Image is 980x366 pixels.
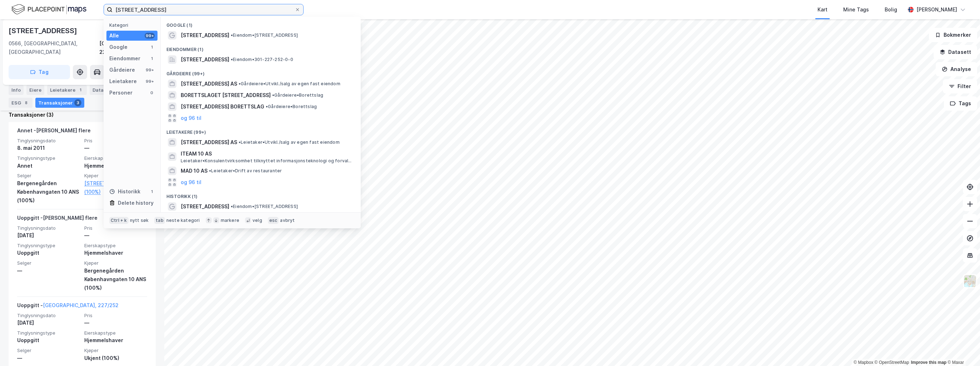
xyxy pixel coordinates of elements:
[112,4,295,15] input: Søk på adresse, matrikkel, gårdeiere, leietakere eller personer
[181,55,229,64] span: [STREET_ADDRESS]
[109,217,129,224] div: Ctrl + k
[854,360,873,365] a: Mapbox
[17,225,80,231] span: Tinglysningsdato
[934,45,977,59] button: Datasett
[84,249,147,257] div: Hjemmelshaver
[149,90,155,96] div: 0
[161,17,361,30] div: Google (1)
[17,260,80,266] span: Selger
[929,28,977,42] button: Bokmerker
[209,168,282,174] span: Leietaker • Drift av restauranter
[181,114,201,122] button: og 96 til
[231,57,233,62] span: •
[280,218,295,223] div: avbryt
[130,218,149,223] div: nytt søk
[22,99,30,106] div: 8
[17,266,80,275] div: —
[17,179,80,205] div: Bergenegården Københavngaten 10 ANS (100%)
[99,39,156,56] div: [GEOGRAPHIC_DATA], 227/252
[181,80,237,88] span: [STREET_ADDRESS] AS
[84,354,147,362] div: Ukjent (100%)
[231,204,233,209] span: •
[84,162,147,170] div: Hjemmelshaver
[84,155,147,161] span: Eierskapstype
[84,173,147,179] span: Kjøper
[266,104,268,109] span: •
[17,144,80,152] div: 8. mai 2011
[109,31,119,40] div: Alle
[943,79,977,93] button: Filter
[17,155,80,161] span: Tinglysningstype
[84,144,147,152] div: —
[266,104,317,110] span: Gårdeiere • Borettslag
[231,32,298,38] span: Eiendom • [STREET_ADDRESS]
[916,5,957,14] div: [PERSON_NAME]
[11,3,86,16] img: logo.f888ab2527a4732fd821a326f86c7f29.svg
[231,204,298,209] span: Eiendom • [STREET_ADDRESS]
[181,158,354,164] span: Leietaker • Konsulentvirksomhet tilknyttet informasjonsteknologi og forvaltning og drift av IT-sy...
[84,231,147,240] div: —
[109,22,157,28] div: Kategori
[9,65,70,79] button: Tag
[17,231,80,240] div: [DATE]
[885,5,897,14] div: Bolig
[145,67,155,73] div: 99+
[181,167,207,175] span: MAD 10 AS
[118,199,154,207] div: Delete history
[84,319,147,327] div: —
[181,31,229,40] span: [STREET_ADDRESS]
[9,39,99,56] div: 0566, [GEOGRAPHIC_DATA], [GEOGRAPHIC_DATA]
[963,274,977,288] img: Z
[9,25,79,36] div: [STREET_ADDRESS]
[936,62,977,76] button: Analyse
[17,319,80,327] div: [DATE]
[9,111,156,119] div: Transaksjoner (3)
[17,249,80,257] div: Uoppgitt
[231,32,233,38] span: •
[161,65,361,78] div: Gårdeiere (99+)
[166,218,200,223] div: neste kategori
[17,354,80,362] div: —
[17,330,80,336] span: Tinglysningstype
[209,168,211,173] span: •
[17,312,80,319] span: Tinglysningsdato
[84,312,147,319] span: Pris
[145,78,155,84] div: 99+
[17,347,80,354] span: Selger
[84,225,147,231] span: Pris
[181,149,352,158] span: ITEAM 10 AS
[239,81,340,87] span: Gårdeiere • Utvikl./salg av egen fast eiendom
[875,360,909,365] a: OpenStreetMap
[221,218,239,223] div: markere
[149,56,155,61] div: 1
[17,138,80,144] span: Tinglysningsdato
[35,98,84,108] div: Transaksjoner
[181,102,264,111] span: [STREET_ADDRESS] BORETTSLAG
[817,5,827,14] div: Kart
[272,92,274,98] span: •
[17,173,80,179] span: Selger
[109,88,132,97] div: Personer
[181,91,271,100] span: BORETTSLAGET [STREET_ADDRESS]
[26,85,44,95] div: Eiere
[9,85,24,95] div: Info
[231,57,293,62] span: Eiendom • 301-227-252-0-0
[911,360,946,365] a: Improve this map
[272,92,323,98] span: Gårdeiere • Borettslag
[9,98,32,108] div: ESG
[109,43,127,51] div: Google
[944,96,977,111] button: Tags
[252,218,262,223] div: velg
[145,33,155,39] div: 99+
[181,178,201,187] button: og 96 til
[77,86,84,93] div: 1
[161,124,361,137] div: Leietakere (99+)
[944,332,980,366] iframe: Chat Widget
[109,66,135,74] div: Gårdeiere
[181,138,237,147] span: [STREET_ADDRESS] AS
[17,336,80,345] div: Uoppgitt
[268,217,279,224] div: esc
[149,44,155,50] div: 1
[17,301,119,312] div: Uoppgitt -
